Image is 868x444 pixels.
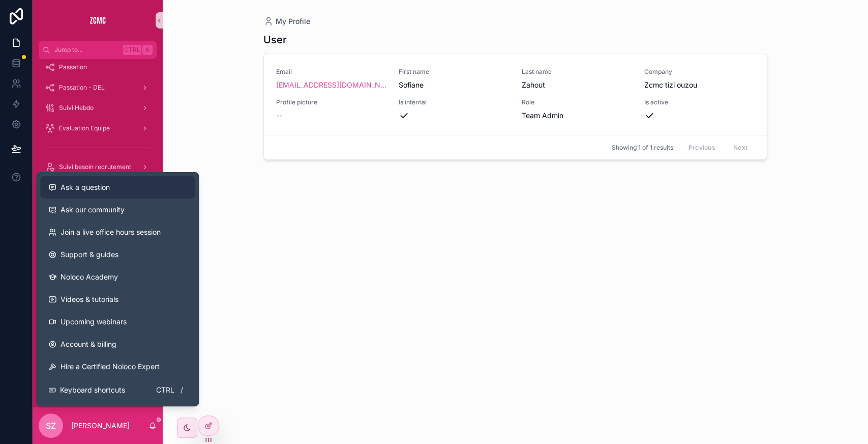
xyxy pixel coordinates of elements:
span: Zcmc tizi ouzou [644,80,697,90]
span: Passation - DEL [59,84,105,92]
span: Évaluation Equipe [59,124,110,132]
span: My Profile [276,16,310,26]
a: Suivi Hebdo [39,99,157,117]
a: Ask our community [40,199,195,221]
span: K [143,46,152,54]
span: Passation [59,63,87,71]
span: SZ [46,420,56,432]
span: First name [399,68,509,76]
a: Join a live office hours session [40,221,195,243]
span: Company [644,68,755,76]
a: Noloco Academy [40,266,195,288]
span: Is internal [399,98,509,106]
span: Ask our community [61,205,125,215]
button: Keyboard shortcutsCtrl/ [40,378,195,402]
span: Showing 1 of 1 results [611,144,673,152]
span: Upcoming webinars [61,317,127,327]
span: Profile picture [276,98,386,106]
span: Suivi besoin recrutement [59,163,131,171]
span: Suivi Hebdo [59,104,94,112]
span: Ask a question [61,182,110,192]
a: Passation - DEL [39,78,157,97]
span: Hire a Certified Noloco Expert [61,362,160,372]
a: Videos & tutorials [40,288,195,311]
span: Noloco Academy [61,272,118,282]
button: Ask a question [40,176,195,199]
span: Is active [644,98,755,106]
span: -- [276,110,282,121]
a: [EMAIL_ADDRESS][DOMAIN_NAME] [276,80,386,90]
span: / [177,386,186,394]
a: Account & billing [40,333,195,355]
a: Support & guides [40,243,195,266]
img: App logo [89,12,106,29]
span: Jump to... [54,46,119,54]
a: Suivi besoin recrutement [39,158,157,176]
span: Account & billing [61,339,116,349]
a: Upcoming webinars [40,311,195,333]
a: Email[EMAIL_ADDRESS][DOMAIN_NAME]First nameSofianeLast nameZahoutCompanyZcmc tizi ouzouProfile pi... [264,53,767,135]
div: scrollable content [33,59,163,407]
h1: User [263,33,287,47]
span: Team Admin [522,110,563,121]
a: Évaluation Equipe [39,119,157,137]
button: Jump to...CtrlK [39,41,157,59]
span: Last name [522,68,632,76]
span: Zahout [522,80,632,90]
span: Join a live office hours session [61,227,161,237]
span: Ctrl [155,384,175,396]
button: Hire a Certified Noloco Expert [40,355,195,378]
span: Keyboard shortcuts [60,385,125,395]
span: Email [276,68,386,76]
span: Support & guides [61,249,118,260]
span: Videos & tutorials [61,294,118,304]
span: Sofiane [399,80,509,90]
span: Role [522,98,632,106]
span: Ctrl [123,45,141,55]
a: Passation [39,58,157,76]
p: [PERSON_NAME] [71,421,130,431]
a: My Profile [263,16,310,26]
